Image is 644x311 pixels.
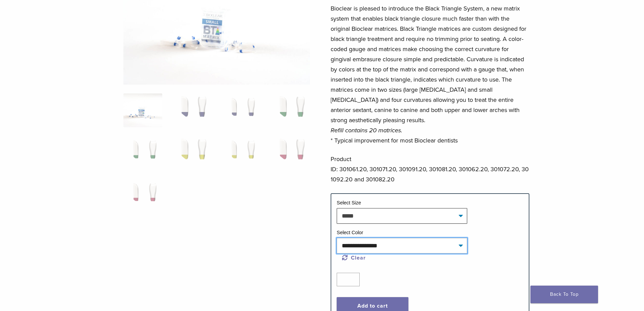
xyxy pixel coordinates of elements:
img: BT Matrix Series - Image 3 [222,93,261,127]
img: BT Matrix Series - Image 8 [271,136,310,170]
em: Refill contains 20 matrices. [331,127,402,134]
img: BT Matrix Series - Image 2 [172,93,211,127]
img: BT Matrix Series - Image 5 [123,136,162,170]
p: Bioclear is pleased to introduce the Black Triangle System, a new matrix system that enables blac... [331,3,529,146]
img: Anterior-Black-Triangle-Series-Matrices-324x324.jpg [123,93,162,127]
img: BT Matrix Series - Image 4 [271,93,310,127]
a: Back To Top [530,286,598,303]
img: BT Matrix Series - Image 7 [222,136,261,170]
label: Select Size [337,200,361,205]
p: Product ID: 301061.20, 301071.20, 301091.20, 301081.20, 301062.20, 301072.20, 301092.20 and 30108... [331,154,529,184]
img: BT Matrix Series - Image 6 [172,136,211,170]
img: BT Matrix Series - Image 9 [123,179,162,213]
a: Clear [342,254,366,261]
label: Select Color [337,230,363,235]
